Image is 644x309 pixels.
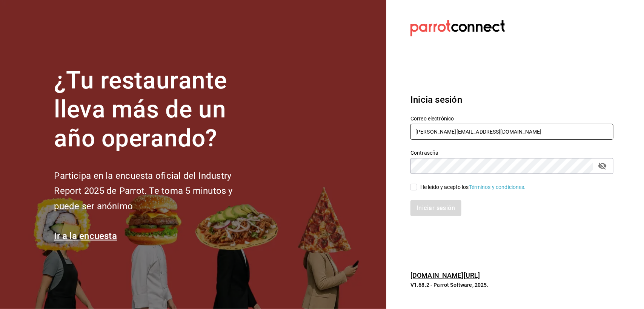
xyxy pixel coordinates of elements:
[410,281,613,289] p: V1.68.2 - Parrot Software, 2025.
[54,231,117,241] a: Ir a la encuesta
[469,184,526,190] a: Términos y condiciones.
[410,271,480,279] a: [DOMAIN_NAME][URL]
[420,183,526,191] div: He leído y acepto los
[410,151,613,156] label: Contraseña
[410,124,613,140] input: Ingresa tu correo electrónico
[54,66,258,153] h1: ¿Tu restaurante lleva más de un año operando?
[596,160,609,172] button: passwordField
[410,116,613,122] label: Correo electrónico
[410,93,613,107] h3: Inicia sesión
[54,168,258,214] h2: Participa en la encuesta oficial del Industry Report 2025 de Parrot. Te toma 5 minutos y puede se...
